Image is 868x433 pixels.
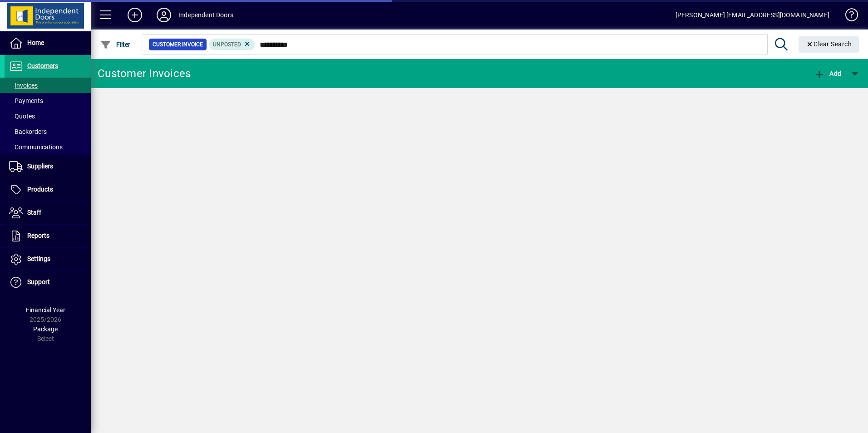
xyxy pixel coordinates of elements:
span: Package [33,325,58,333]
a: Communications [5,139,91,155]
span: Customer Invoice [153,40,203,49]
a: Knowledge Base [838,2,857,31]
div: Independent Doors [178,8,233,22]
a: Products [5,178,91,201]
button: Clear [799,36,859,53]
a: Invoices [5,78,91,93]
a: Payments [5,93,91,108]
a: Home [5,32,91,54]
span: Add [814,70,841,77]
span: Suppliers [27,162,53,170]
span: Quotes [9,113,35,120]
a: Quotes [5,108,91,124]
span: Staff [27,209,41,216]
button: Filter [98,36,133,53]
span: Products [27,186,53,193]
span: Unposted [213,41,241,48]
a: Reports [5,225,91,247]
span: Backorders [9,128,47,135]
mat-chip: Customer Invoice Status: Unposted [209,39,255,50]
span: Filter [100,41,131,48]
span: Invoices [9,82,38,89]
a: Suppliers [5,155,91,178]
span: Clear Search [806,40,852,48]
button: Profile [149,7,178,23]
span: Financial Year [26,306,65,314]
span: Support [27,278,50,285]
span: Reports [27,232,49,239]
button: Add [120,7,149,23]
a: Staff [5,202,91,224]
span: Payments [9,97,43,104]
a: Backorders [5,124,91,139]
div: [PERSON_NAME] [EMAIL_ADDRESS][DOMAIN_NAME] [676,8,829,22]
span: Communications [9,143,63,151]
a: Settings [5,248,91,271]
span: Settings [27,255,50,262]
div: Customer Invoices [98,66,191,81]
span: Home [27,39,44,46]
button: Add [812,65,843,82]
span: Customers [27,62,58,69]
a: Support [5,271,91,294]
